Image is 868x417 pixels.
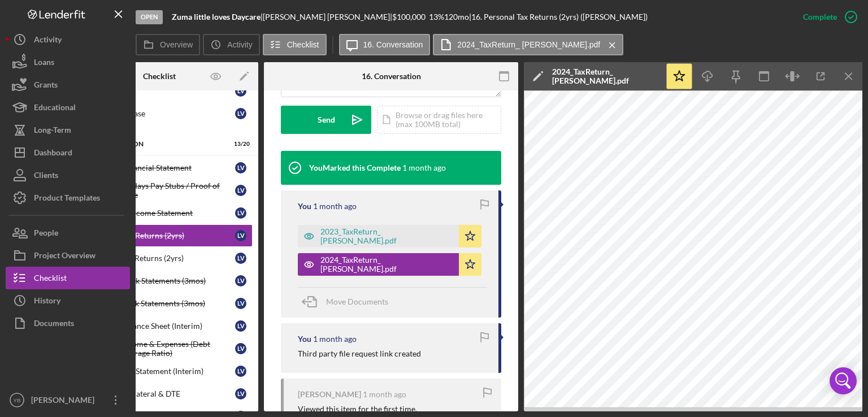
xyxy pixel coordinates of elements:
[136,34,200,55] button: Overview
[235,230,246,241] div: L V
[263,12,392,21] div: [PERSON_NAME] [PERSON_NAME] |
[172,12,263,21] div: |
[227,40,252,49] label: Activity
[402,163,446,172] time: 2025-07-24 21:44
[6,312,130,335] button: Documents
[287,40,319,49] label: Checklist
[6,221,130,244] button: People
[298,253,481,276] button: 2024_TaxReturn_ [PERSON_NAME].pdf
[320,227,453,245] div: 2023_TaxReturn_ [PERSON_NAME].pdf
[34,73,58,99] div: Grants
[792,6,862,28] button: Complete
[298,335,311,344] div: You
[66,270,253,292] a: Personal Bank Statements (3mos)LV
[6,267,130,289] button: Checklist
[89,389,235,398] div: Business Collateral & DTE
[6,28,130,51] a: Activity
[362,72,421,81] div: 16. Conversation
[34,312,74,337] div: Documents
[320,255,453,273] div: 2024_TaxReturn_ [PERSON_NAME].pdf
[66,80,253,102] a: ReferencesLV
[89,208,235,218] div: Household Income Statement
[14,397,21,403] text: YB
[235,343,246,354] div: L V
[429,12,444,21] div: 13 %
[6,244,130,267] button: Project Overview
[172,12,261,21] b: Zuma little loves Daycare
[89,254,235,263] div: Business Tax Returns (2yrs)
[89,367,235,376] div: Profit & Loss Statement (Interim)
[363,40,423,49] label: 16. Conversation
[34,164,58,189] div: Clients
[34,244,96,270] div: Project Overview
[339,34,431,55] button: 16. Conversation
[469,12,648,21] div: | 16. Personal Tax Returns (2yrs) ([PERSON_NAME])
[89,322,235,331] div: Business Balance Sheet (Interim)
[34,51,54,76] div: Loans
[235,298,246,309] div: L V
[298,225,481,247] button: 2023_TaxReturn_ [PERSON_NAME].pdf
[6,141,130,164] button: Dashboard
[66,102,253,125] a: Eligibility PhaseLV
[229,141,250,147] div: 13 / 20
[318,106,335,134] div: Send
[433,34,623,55] button: 2024_TaxReturn_ [PERSON_NAME].pdf
[6,119,130,141] button: Long-Term
[235,162,246,173] div: L V
[34,96,76,121] div: Educational
[235,253,246,264] div: L V
[66,202,253,224] a: Household Income StatementLV
[66,179,253,202] a: Previous 30 days Pay Stubs / Proof of Other IncomeLV
[298,202,311,211] div: You
[6,164,130,186] button: Clients
[6,96,130,119] button: Educational
[392,12,426,21] span: $100,000
[34,221,58,247] div: People
[34,28,62,54] div: Activity
[28,389,102,414] div: [PERSON_NAME]
[235,388,246,399] div: L V
[34,119,71,144] div: Long-Term
[83,141,222,147] div: Documentation
[66,157,253,179] a: Personal Financial StatementLV
[6,186,130,209] button: Product Templates
[6,289,130,312] button: History
[89,181,235,199] div: Previous 30 days Pay Stubs / Proof of Other Income
[235,275,246,286] div: L V
[34,141,72,167] div: Dashboard
[66,337,253,360] a: Business Income & Expenses (Debt Service Coverage Ratio)LV
[66,315,253,337] a: Business Balance Sheet (Interim)LV
[34,289,60,315] div: History
[235,366,246,377] div: L V
[830,367,857,394] div: Open Intercom Messenger
[313,335,357,344] time: 2025-07-24 20:02
[298,405,417,414] div: Viewed this item for the first time.
[203,34,259,55] button: Activity
[6,51,130,73] button: Loans
[326,297,388,306] span: Move Documents
[298,390,361,399] div: [PERSON_NAME]
[89,276,235,285] div: Personal Bank Statements (3mos)
[89,86,235,95] div: References
[66,224,253,247] a: Personal Tax Returns (2yrs)LV
[6,389,130,411] button: YB[PERSON_NAME]
[89,231,235,240] div: Personal Tax Returns (2yrs)
[363,390,406,399] time: 2025-07-23 17:56
[457,40,600,49] label: 2024_TaxReturn_ [PERSON_NAME].pdf
[235,207,246,219] div: L V
[66,247,253,270] a: Business Tax Returns (2yrs)LV
[6,73,130,96] button: Grants
[281,106,371,134] button: Send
